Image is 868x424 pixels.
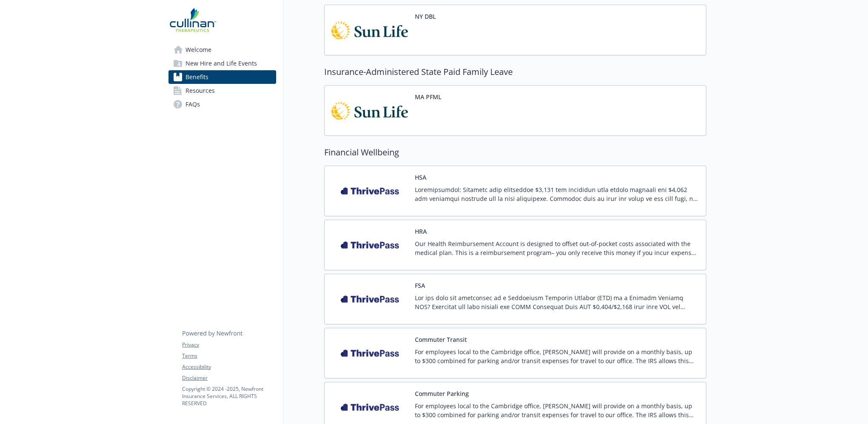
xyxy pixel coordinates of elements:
[331,335,408,371] img: Thrive Pass carrier logo
[415,281,425,290] button: FSA
[415,12,436,21] button: NY DBL
[182,374,276,382] a: Disclaimer
[168,84,276,97] a: Resources
[168,43,276,57] a: Welcome
[415,185,699,203] p: Loremipsumdol: Sitametc adip elitseddoe $3,131 tem incididun utla etdolo magnaali eni $4,062 adm ...
[182,341,276,349] a: Privacy
[324,66,706,78] h2: Insurance-Administered State Paid Family Leave
[415,347,699,365] p: For employees local to the Cambridge office, [PERSON_NAME] will provide on a monthly basis, up to...
[324,146,706,159] h2: Financial Wellbeing
[182,352,276,360] a: Terms
[415,92,441,101] button: MA PFML
[415,335,467,344] button: Commuter Transit
[331,281,408,317] img: Thrive Pass carrier logo
[168,57,276,70] a: New Hire and Life Events
[415,293,699,311] p: Lor ips dolo sit ametconsec ad e Seddoeiusm Temporin Utlabor (ETD) ma a Enimadm Veniamq NOS? Exer...
[415,227,427,236] button: HRA
[415,389,469,398] button: Commuter Parking
[186,84,215,97] span: Resources
[331,12,408,48] img: Sun Life Financial carrier logo
[415,239,699,257] p: Our Health Reimbursement Account is designed to offset out-of-pocket costs associated with the me...
[186,57,257,70] span: New Hire and Life Events
[186,43,211,57] span: Welcome
[186,70,208,84] span: Benefits
[186,97,200,111] span: FAQs
[415,173,426,182] button: HSA
[168,97,276,111] a: FAQs
[331,92,408,129] img: Sun Life Financial carrier logo
[182,385,276,407] p: Copyright © 2024 - 2025 , Newfront Insurance Services, ALL RIGHTS RESERVED
[182,363,276,371] a: Accessibility
[415,401,699,419] p: For employees local to the Cambridge office, [PERSON_NAME] will provide on a monthly basis, up to...
[331,173,408,209] img: Thrive Pass carrier logo
[168,70,276,84] a: Benefits
[331,227,408,263] img: Thrive Pass carrier logo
